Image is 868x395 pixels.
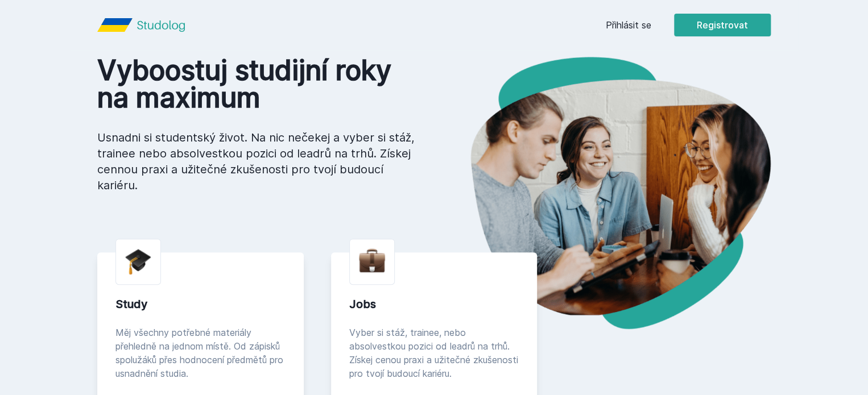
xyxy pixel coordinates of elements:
[97,57,416,111] h1: Vyboostuj studijní roky na maximum
[434,57,771,329] img: hero.png
[349,326,519,380] div: Vyber si stáž, trainee, nebo absolvestkou pozici od leadrů na trhů. Získej cenou praxi a užitečné...
[115,326,286,380] div: Měj všechny potřebné materiály přehledně na jednom místě. Od zápisků spolužáků přes hodnocení pře...
[115,296,286,312] div: Study
[359,246,385,275] img: briefcase.png
[97,130,416,193] p: Usnadni si studentský život. Na nic nečekej a vyber si stáž, trainee nebo absolvestkou pozici od ...
[674,14,771,36] button: Registrovat
[125,248,151,275] img: graduation-cap.png
[349,296,519,312] div: Jobs
[606,18,651,32] a: Přihlásit se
